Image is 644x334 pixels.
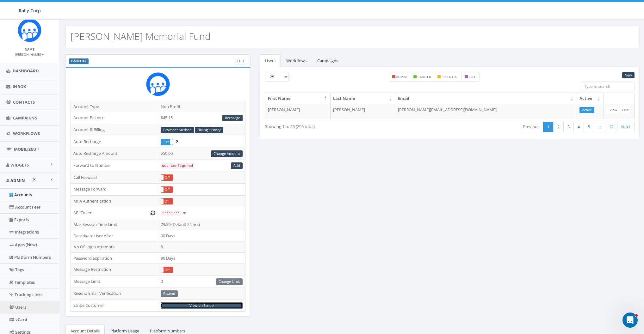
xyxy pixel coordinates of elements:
a: [PERSON_NAME] [15,51,44,57]
div: OnOff [161,174,173,181]
td: MFA Authentication [71,195,158,207]
td: Auto Recharge Amount [71,148,158,160]
span: Workflows [13,131,40,136]
td: Message Restriction [71,264,158,276]
td: 0 [158,276,245,288]
h2: [PERSON_NAME] Memorial Fund [71,31,211,41]
td: Call Forward [71,172,158,184]
a: Next [617,122,635,132]
td: Deactivate User After [71,230,158,241]
div: OnOff [161,186,173,193]
label: Off [161,175,173,180]
a: View [607,107,620,113]
code: Not Configured [161,163,194,169]
label: ESSENTIAL [69,58,89,64]
td: Account Balance [71,112,158,124]
a: Billing History [195,127,223,133]
th: Email: activate to sort column ascending [395,93,577,104]
span: Campaigns [13,115,37,121]
span: Rally Corp [19,8,41,14]
span: Admin [10,178,25,183]
a: 1 [543,122,554,132]
td: Stripe Customer [71,300,158,312]
th: Active: activate to sort column ascending [577,93,604,104]
a: 12 [605,122,617,132]
td: No Of Login Attempts [71,241,158,253]
span: Contacts [13,99,35,105]
a: Campaigns [312,54,343,67]
a: Users [260,54,281,67]
label: On [161,139,173,145]
small: admin [396,75,407,79]
td: Message Limit [71,276,158,288]
td: 5 [158,241,245,253]
td: [PERSON_NAME][EMAIL_ADDRESS][DOMAIN_NAME] [395,104,577,119]
a: Recharge [222,115,243,121]
div: OnOff [161,267,173,273]
span: Enable to prevent campaign failure. [176,139,178,144]
span: Dashboard [13,68,39,74]
td: $50.00 [158,148,245,160]
td: Message Forward [71,184,158,196]
th: First Name: activate to sort column descending [265,93,331,104]
td: Max Session Time Limit [71,219,158,230]
a: View on Stripe [161,302,243,309]
img: Rally_Corp_Icon.png [146,72,170,96]
td: Account Type [71,101,158,112]
a: Workflows [281,54,312,67]
span: Inbox [13,84,26,89]
div: Showing 1 to 25 (295 total) [265,121,413,130]
td: $45.15 [158,112,245,124]
input: Type to search [581,82,635,91]
i: Generate New Token [151,211,155,215]
a: 2 [553,122,564,132]
label: Off [161,187,173,192]
a: Edit [235,58,247,64]
iframe: Intercom live chat [622,313,638,328]
td: Auto Recharge [71,136,158,148]
small: starter [418,75,431,79]
td: Forward to Number [71,160,158,172]
small: free [469,75,476,79]
a: … [594,122,605,132]
a: Payment Method [161,127,194,133]
a: 4 [573,122,584,132]
img: Icon_1.png [18,18,41,42]
td: API Token [71,207,158,219]
td: 23:59 (Default 24 hrs) [158,219,245,230]
a: New [622,72,635,79]
small: Name [25,47,34,52]
a: Edit [620,107,631,113]
td: 90 Days [158,252,245,264]
a: Previous [519,122,543,132]
a: Add [231,162,243,169]
small: essential [442,75,458,79]
td: [PERSON_NAME] [265,104,331,119]
span: MobilizeU™ [14,146,40,152]
small: [PERSON_NAME] [15,52,44,57]
a: Change Amount [211,150,243,157]
td: [PERSON_NAME] [331,104,396,119]
div: OnOff [161,198,173,204]
td: 90 Days [158,230,245,241]
div: OnOff [161,139,173,145]
a: 5 [584,122,594,132]
a: 3 [563,122,574,132]
th: Last Name: activate to sort column ascending [331,93,396,104]
label: Off [161,198,173,204]
td: Account & Billing [71,124,158,136]
label: Off [161,267,173,273]
button: Open In-App Guide [32,178,36,182]
span: Widgets [10,162,29,168]
a: Active [579,107,594,113]
td: Non Profit [158,101,245,112]
td: Password Expiration [71,252,158,264]
td: Resend Email Verification [71,288,158,300]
